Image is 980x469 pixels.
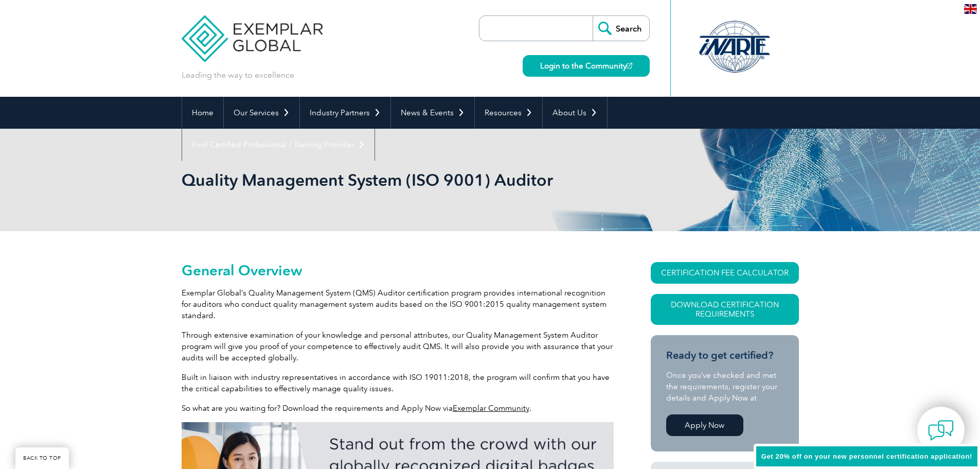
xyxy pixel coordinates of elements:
[593,16,649,41] input: Search
[182,170,577,190] h1: Quality Management System (ISO 9001) Auditor
[964,4,977,14] img: en
[666,414,743,436] a: Apply Now
[182,262,614,279] h2: General Overview
[182,97,223,129] a: Home
[391,97,474,129] a: News & Events
[666,370,783,404] p: Once you’ve checked and met the requirements, register your details and Apply Now at
[928,418,954,443] img: contact-chat.png
[651,262,799,284] a: CERTIFICATION FEE CALCULATOR
[182,372,614,394] p: Built in liaison with industry representatives in accordance with ISO 19011:2018, the program wil...
[475,97,542,129] a: Resources
[761,453,972,460] span: Get 20% off on your new personnel certification application!
[543,97,607,129] a: About Us
[300,97,390,129] a: Industry Partners
[182,287,614,321] p: Exemplar Global’s Quality Management System (QMS) Auditor certification program provides internat...
[453,404,529,413] a: Exemplar Community
[15,447,69,469] a: BACK TO TOP
[182,70,294,81] p: Leading the way to excellence
[666,349,783,362] h3: Ready to get certified?
[651,294,799,325] a: Download Certification Requirements
[182,329,614,363] p: Through extensive examination of your knowledge and personal attributes, our Quality Management S...
[523,55,650,77] a: Login to the Community
[627,63,632,68] img: open_square.png
[182,129,375,161] a: Find Certified Professional / Training Provider
[182,403,614,414] p: So what are you waiting for? Download the requirements and Apply Now via .
[224,97,299,129] a: Our Services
